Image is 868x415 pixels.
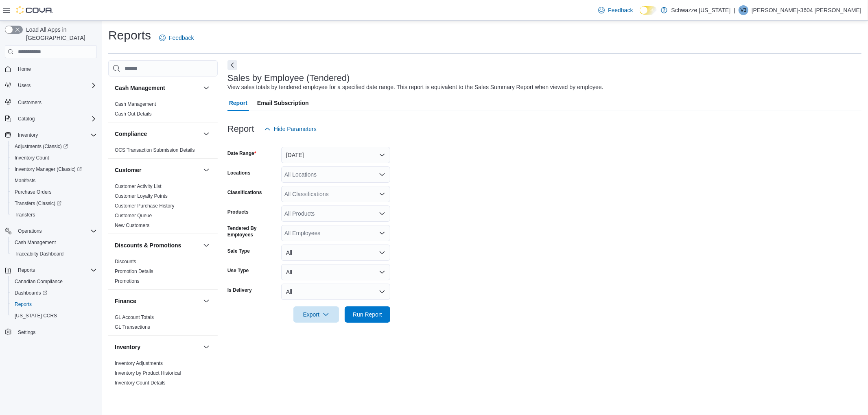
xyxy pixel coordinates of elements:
[15,278,63,285] span: Canadian Compliance
[15,200,61,207] span: Transfers (Classic)
[11,187,55,197] a: Purchase Orders
[15,177,35,184] span: Manifests
[15,301,32,308] span: Reports
[115,130,200,138] button: Compliance
[23,26,97,42] span: Load All Apps in [GEOGRAPHIC_DATA]
[8,237,100,248] button: Cash Management
[156,30,197,46] a: Feedback
[595,2,636,18] a: Feedback
[227,83,603,92] div: View sales totals by tendered employee for a specified date range. This report is equivalent to t...
[227,225,278,238] label: Tendered By Employees
[11,311,60,321] a: [US_STATE] CCRS
[281,264,390,280] button: All
[15,328,39,337] a: Settings
[15,312,57,319] span: [US_STATE] CCRS
[15,189,52,195] span: Purchase Orders
[15,64,34,74] a: Home
[115,213,152,218] a: Customer Queue
[11,311,97,321] span: Washington CCRS
[115,315,154,320] a: GL Account Totals
[257,95,309,111] span: Email Subscription
[11,299,35,309] a: Reports
[15,226,45,236] button: Operations
[11,153,97,163] span: Inventory Count
[274,125,317,133] span: Hide Parameters
[115,241,200,249] button: Discounts & Promotions
[115,183,162,190] span: Customer Activity List
[15,98,45,107] a: Customers
[115,166,200,174] button: Customer
[18,116,35,122] span: Catalog
[11,142,97,151] span: Adjustments (Classic)
[227,209,249,215] label: Products
[227,124,254,134] h3: Report
[2,96,100,108] button: Customers
[115,360,163,366] a: Inventory Adjustments
[115,324,150,330] a: GL Transactions
[8,152,100,164] button: Inventory Count
[201,129,211,139] button: Compliance
[115,380,166,386] a: Inventory Count Details
[11,249,67,259] a: Traceabilty Dashboard
[11,176,39,186] a: Manifests
[2,264,100,276] button: Reports
[115,101,156,107] a: Cash Management
[379,191,385,197] button: Open list of options
[353,310,382,319] span: Run Report
[115,166,141,174] h3: Customer
[8,276,100,287] button: Canadian Compliance
[15,81,97,90] span: Users
[11,238,97,247] span: Cash Management
[201,83,211,93] button: Cash Management
[2,225,100,237] button: Operations
[15,155,49,161] span: Inventory Count
[115,324,150,330] span: GL Transactions
[201,165,211,175] button: Customer
[227,287,252,293] label: Is Delivery
[8,248,100,260] button: Traceabilty Dashboard
[201,296,211,306] button: Finance
[2,63,100,75] button: Home
[115,278,140,284] span: Promotions
[11,199,97,208] span: Transfers (Classic)
[15,327,97,337] span: Settings
[741,5,747,15] span: V3
[15,290,47,296] span: Dashboards
[115,84,165,92] h3: Cash Management
[11,164,85,174] a: Inventory Manager (Classic)
[15,64,97,74] span: Home
[8,198,100,209] a: Transfers (Classic)
[379,210,385,217] button: Open list of options
[115,183,162,189] a: Customer Activity List
[8,186,100,198] button: Purchase Orders
[115,258,136,265] span: Discounts
[18,132,38,138] span: Inventory
[734,5,735,15] p: |
[115,212,152,219] span: Customer Queue
[15,265,38,275] button: Reports
[115,370,181,376] a: Inventory by Product Historical
[15,239,56,246] span: Cash Management
[115,343,200,351] button: Inventory
[11,210,97,220] span: Transfers
[227,73,350,83] h3: Sales by Employee (Tendered)
[115,380,166,386] span: Inventory Count Details
[11,142,71,151] a: Adjustments (Classic)
[15,97,97,107] span: Customers
[18,329,35,336] span: Settings
[671,5,731,15] p: Schwazze [US_STATE]
[115,297,136,305] h3: Finance
[108,27,151,44] h1: Reports
[739,5,748,15] div: Vincent-3604 Valencia
[115,111,152,117] span: Cash Out Details
[115,130,147,138] h3: Compliance
[169,34,194,42] span: Feedback
[115,269,153,274] a: Promotion Details
[108,312,218,335] div: Finance
[2,113,100,124] button: Catalog
[379,230,385,236] button: Open list of options
[227,267,249,274] label: Use Type
[379,171,385,178] button: Open list of options
[261,121,320,137] button: Hide Parameters
[8,209,100,221] button: Transfers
